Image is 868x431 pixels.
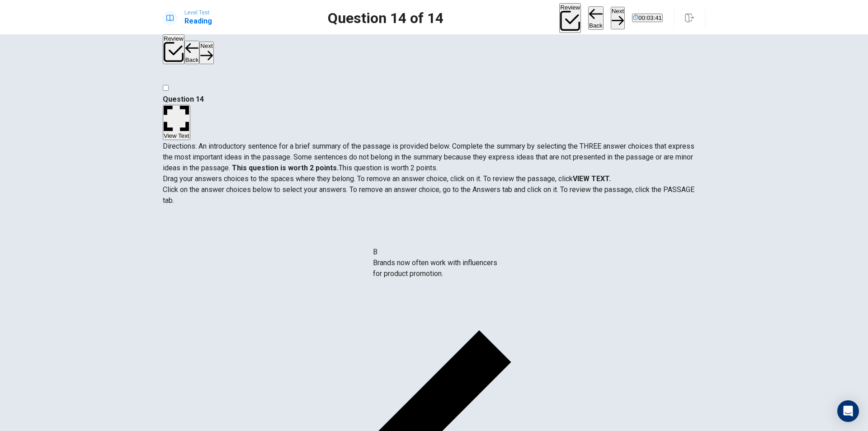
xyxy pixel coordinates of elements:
[163,184,705,206] p: Click on the answer choices below to select your answers. To remove an answer choice, go to the A...
[163,173,705,184] p: Drag your answers choices to the spaces where they belong. To remove an answer choice, click on i...
[163,34,184,64] button: Review
[184,16,212,27] h1: Reading
[184,9,212,16] span: Level Test
[199,42,213,64] button: Next
[559,3,581,33] button: Review
[163,94,705,105] h4: Question 14
[230,164,339,172] strong: This question is worth 2 points.
[328,13,443,23] h1: Question 14 of 14
[632,14,663,22] button: 00:03:41
[339,164,438,172] span: This question is worth 2 points.
[184,41,200,64] button: Back
[638,14,662,21] span: 00:03:41
[573,174,611,183] strong: VIEW TEXT.
[611,7,625,29] button: Next
[837,400,859,422] div: Open Intercom Messenger
[163,142,694,172] span: Directions: An introductory sentence for a brief summary of the passage is provided below. Comple...
[588,6,604,30] button: Back
[163,105,190,141] button: View Text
